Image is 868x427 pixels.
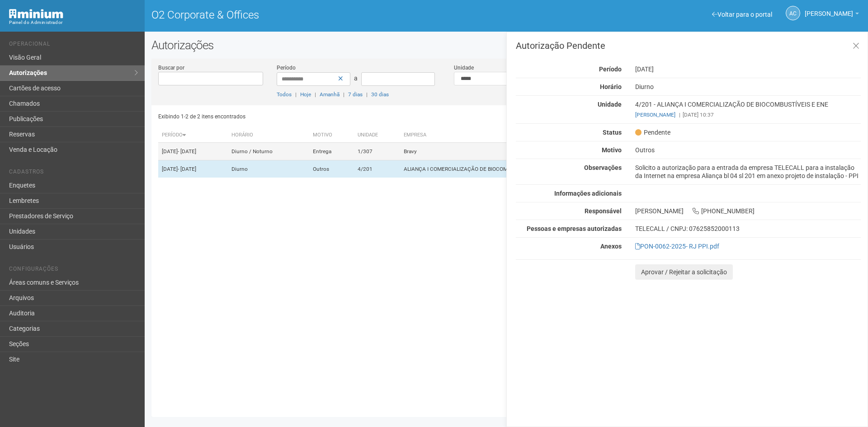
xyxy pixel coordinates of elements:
[228,160,309,178] td: Diurno
[712,11,772,18] a: Voltar para o portal
[158,128,228,143] th: Período
[158,110,504,123] div: Exibindo 1-2 de 2 itens encontrados
[602,146,622,154] strong: Motivo
[277,64,296,72] label: Período
[628,164,868,180] div: Solicito a autorização para a entrada da empresa TELECALL para a instalação da Internet na empres...
[158,160,228,178] td: [DATE]
[805,1,853,17] span: Ana Carla de Carvalho Silva
[277,91,292,98] a: Todos
[628,207,868,215] div: [PERSON_NAME] [PHONE_NUMBER]
[9,266,138,275] li: Configurações
[628,83,868,91] div: Diurno
[635,111,861,119] div: [DATE] 10:37
[158,143,228,160] td: [DATE]
[228,128,309,143] th: Horário
[348,91,363,98] a: 7 dias
[628,65,868,73] div: [DATE]
[635,225,861,233] div: TELECALL / CNPJ: 07625852000113
[635,264,733,280] button: Aprovar / Rejeitar a solicitação
[366,91,368,98] span: |
[628,100,868,119] div: 4/201 - ALIANÇA I COMERCIALIZAÇÃO DE BIOCOMBUSTÍVEIS E ENE
[354,128,400,143] th: Unidade
[309,143,354,160] td: Entrega
[635,243,719,250] a: PON-0062-2025- RJ PPI.pdf
[600,243,622,250] strong: Anexos
[309,128,354,143] th: Motivo
[516,41,861,50] h3: Autorização Pendente
[354,75,358,82] span: a
[9,169,138,178] li: Cadastros
[635,112,675,118] a: [PERSON_NAME]
[600,83,622,90] strong: Horário
[400,143,656,160] td: Bravy
[178,166,196,172] span: - [DATE]
[295,91,297,98] span: |
[371,91,389,98] a: 30 dias
[9,41,138,50] li: Operacional
[584,164,622,171] strong: Observações
[554,190,622,197] strong: Informações adicionais
[599,66,622,73] strong: Período
[309,160,354,178] td: Outros
[178,148,196,155] span: - [DATE]
[400,128,656,143] th: Empresa
[343,91,344,98] span: |
[158,64,184,72] label: Buscar por
[228,143,309,160] td: Diurno / Noturno
[400,160,656,178] td: ALIANÇA I COMERCIALIZAÇÃO DE BIOCOMBUSTÍVEIS E ENE
[354,160,400,178] td: 4/201
[603,129,622,136] strong: Status
[628,146,868,154] div: Outros
[354,143,400,160] td: 1/307
[786,6,800,20] a: AC
[585,207,622,215] strong: Responsável
[9,19,138,27] div: Painel do Administrador
[598,101,622,108] strong: Unidade
[454,64,474,72] label: Unidade
[9,9,63,19] img: Minium
[679,112,680,118] span: |
[320,91,340,98] a: Amanhã
[315,91,316,98] span: |
[527,225,622,232] strong: Pessoas e empresas autorizadas
[300,91,311,98] a: Hoje
[151,38,861,52] h2: Autorizações
[805,11,859,19] a: [PERSON_NAME]
[151,9,500,21] h1: O2 Corporate & Offices
[635,128,670,136] span: Pendente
